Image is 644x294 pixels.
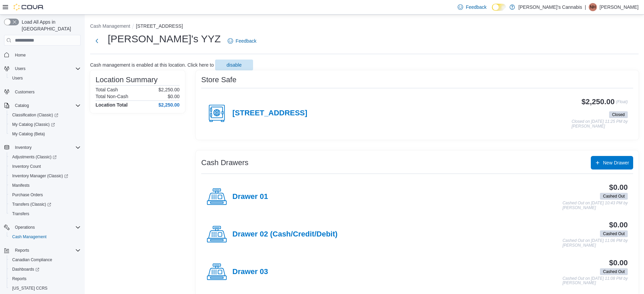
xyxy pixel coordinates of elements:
span: Cashed Out [600,193,628,200]
span: Customers [12,88,81,96]
a: Inventory Count [9,162,44,171]
a: Customers [12,88,37,96]
button: Catalog [1,101,83,110]
span: Purchase Orders [12,192,43,198]
span: NH [590,3,596,11]
h4: [STREET_ADDRESS] [232,109,307,118]
span: Inventory Count [12,164,41,169]
span: Transfers (Classic) [9,200,81,208]
span: Reports [12,246,81,254]
span: Users [15,66,25,71]
span: Cash Management [12,234,46,240]
span: Transfers [9,210,81,218]
span: Reports [9,275,81,283]
span: Cashed Out [600,268,628,275]
a: Purchase Orders [9,191,46,199]
a: Feedback [225,34,259,48]
span: Operations [15,225,35,230]
span: Inventory [12,143,81,152]
span: Operations [12,223,81,231]
span: disable [227,62,242,68]
p: [PERSON_NAME] [600,3,639,11]
span: Canadian Compliance [9,256,81,264]
a: Users [9,74,25,82]
button: Canadian Compliance [7,255,83,265]
span: Users [12,75,23,81]
button: My Catalog (Beta) [7,129,83,139]
a: Transfers (Classic) [7,200,83,209]
button: [STREET_ADDRESS] [136,23,183,29]
a: Adjustments (Classic) [9,153,59,161]
button: Users [1,64,83,73]
button: Home [1,50,83,60]
span: Catalog [15,103,29,108]
span: New Drawer [603,159,629,166]
h3: $0.00 [609,259,628,267]
span: Transfers [12,211,29,217]
a: Classification (Classic) [9,111,61,119]
a: Dashboards [7,265,83,274]
button: Inventory Count [7,162,83,171]
span: Adjustments (Classic) [12,154,57,160]
span: Canadian Compliance [12,257,52,263]
span: Cash Management [9,233,81,241]
span: Inventory Count [9,162,81,171]
span: My Catalog (Beta) [12,131,45,137]
span: Dashboards [12,267,39,272]
span: Inventory Manager (Classic) [12,173,68,179]
span: Closed [612,112,625,118]
button: Cash Management [7,232,83,242]
span: Reports [15,248,29,253]
p: Cashed Out on [DATE] 11:08 PM by [PERSON_NAME] [562,276,628,286]
p: (Float) [616,98,628,110]
a: Cash Management [9,233,49,241]
span: Cashed Out [603,193,625,199]
a: My Catalog (Classic) [9,120,58,129]
a: [US_STATE] CCRS [9,284,50,292]
span: Cashed Out [600,230,628,237]
p: [PERSON_NAME]'s Cannabis [518,3,582,11]
span: Classification (Classic) [12,112,58,118]
a: Dashboards [9,265,42,273]
span: My Catalog (Classic) [9,120,81,129]
span: Adjustments (Classic) [9,153,81,161]
p: Closed on [DATE] 11:25 PM by [PERSON_NAME] [572,119,628,129]
a: Adjustments (Classic) [7,152,83,162]
a: My Catalog (Classic) [7,120,83,129]
button: New Drawer [591,156,633,169]
span: Load All Apps in [GEOGRAPHIC_DATA] [19,19,81,32]
button: Manifests [7,181,83,190]
span: Feedback [236,38,256,44]
span: Users [9,74,81,82]
h4: Drawer 01 [232,193,268,201]
span: My Catalog (Beta) [9,130,81,138]
span: Feedback [466,4,486,10]
h3: $0.00 [609,183,628,191]
span: Catalog [12,101,81,110]
button: Next [90,34,104,48]
button: [US_STATE] CCRS [7,284,83,293]
h4: Location Total [96,102,128,108]
a: Classification (Classic) [7,110,83,120]
button: Inventory [1,143,83,152]
button: Operations [12,223,38,231]
p: $2,250.00 [159,87,180,92]
button: Reports [1,246,83,255]
span: [US_STATE] CCRS [12,286,47,291]
span: My Catalog (Classic) [12,122,55,127]
button: Purchase Orders [7,190,83,200]
button: Users [12,65,28,73]
span: Home [12,50,81,59]
h4: Drawer 02 (Cash/Credit/Debit) [232,230,337,239]
button: disable [215,60,253,70]
input: Dark Mode [492,4,506,11]
button: Reports [12,246,32,254]
h3: Store Safe [201,76,236,84]
h1: [PERSON_NAME]'s YYZ [108,32,221,46]
span: Dashboards [9,265,81,273]
span: Manifests [12,183,29,188]
span: Users [12,65,81,73]
a: Home [12,51,28,59]
span: Cashed Out [603,269,625,275]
